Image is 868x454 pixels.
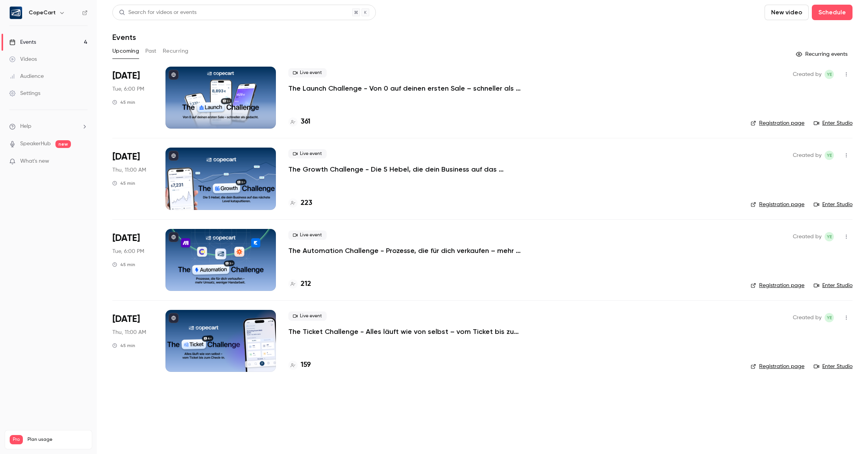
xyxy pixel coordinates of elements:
[112,99,135,105] div: 45 min
[751,119,804,127] a: Registration page
[112,248,144,255] span: Tue, 6:00 PM
[825,232,834,241] span: Yasamin Esfahani
[288,198,312,208] a: 223
[112,151,140,163] span: [DATE]
[288,230,327,240] span: Live event
[792,48,852,60] button: Recurring events
[288,84,521,93] a: The Launch Challenge - Von 0 auf deinen ersten Sale – schneller als gedacht
[112,180,135,186] div: 45 min
[20,122,31,131] span: Help
[112,70,140,82] span: [DATE]
[814,282,852,289] a: Enter Studio
[288,360,311,370] a: 159
[163,45,189,57] button: Recurring
[288,311,327,321] span: Live event
[119,9,196,17] div: Search for videos or events
[827,232,832,241] span: YE
[793,313,821,322] span: Created by
[112,67,153,129] div: Sep 30 Tue, 6:00 PM (Europe/Berlin)
[10,435,23,444] span: Pro
[793,151,821,160] span: Created by
[301,360,311,370] h4: 159
[814,201,852,208] a: Enter Studio
[288,149,327,158] span: Live event
[112,229,153,291] div: Oct 7 Tue, 6:00 PM (Europe/Berlin)
[301,279,311,289] h4: 212
[814,363,852,370] a: Enter Studio
[827,151,832,160] span: YE
[814,119,852,127] a: Enter Studio
[29,9,56,17] h6: CopeCart
[288,246,521,255] a: The Automation Challenge - Prozesse, die für dich verkaufen – mehr Umsatz, weniger Handarbeit
[793,70,821,79] span: Created by
[751,363,804,370] a: Registration page
[145,45,157,57] button: Past
[112,261,135,268] div: 45 min
[751,282,804,289] a: Registration page
[812,5,852,20] button: Schedule
[827,70,832,79] span: YE
[112,85,144,93] span: Tue, 6:00 PM
[28,437,87,443] span: Plan usage
[751,201,804,208] a: Registration page
[825,151,834,160] span: Yasamin Esfahani
[112,342,135,349] div: 45 min
[288,165,521,174] a: The Growth Challenge - Die 5 Hebel, die dein Business auf das nächste Level katapultieren
[112,313,140,325] span: [DATE]
[112,45,139,57] button: Upcoming
[10,7,22,19] img: CopeCart
[301,198,312,208] h4: 223
[112,33,136,42] h1: Events
[112,166,146,174] span: Thu, 11:00 AM
[20,140,51,148] a: SpeakerHub
[112,310,153,372] div: Oct 9 Thu, 11:00 AM (Europe/Berlin)
[825,70,834,79] span: Yasamin Esfahani
[288,327,521,336] a: The Ticket Challenge - Alles läuft wie von selbst – vom Ticket bis zum Check-in
[765,5,809,20] button: New video
[9,89,40,97] div: Settings
[112,232,140,244] span: [DATE]
[9,38,36,46] div: Events
[9,122,88,131] li: help-dropdown-opener
[825,313,834,322] span: Yasamin Esfahani
[288,117,310,127] a: 361
[793,232,821,241] span: Created by
[112,328,146,336] span: Thu, 11:00 AM
[9,72,44,80] div: Audience
[288,68,327,77] span: Live event
[112,148,153,210] div: Oct 2 Thu, 11:00 AM (Europe/Berlin)
[301,117,310,127] h4: 361
[827,313,832,322] span: YE
[20,157,49,165] span: What's new
[9,55,37,63] div: Videos
[288,279,311,289] a: 212
[55,140,71,148] span: new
